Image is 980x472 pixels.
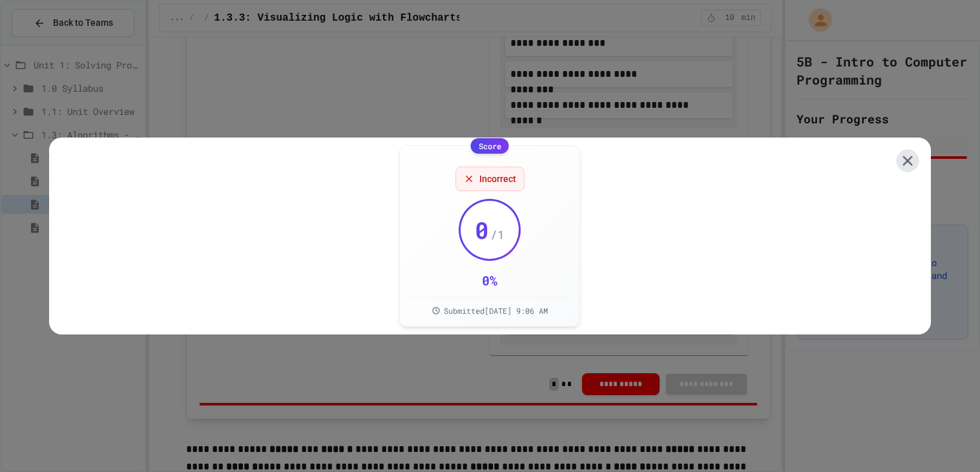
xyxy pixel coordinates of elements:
[471,138,509,154] div: Score
[490,225,505,243] span: / 1
[482,271,497,289] div: 0 %
[444,305,548,316] span: Submitted [DATE] 9:06 AM
[475,217,489,243] span: 0
[479,172,516,185] span: Incorrect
